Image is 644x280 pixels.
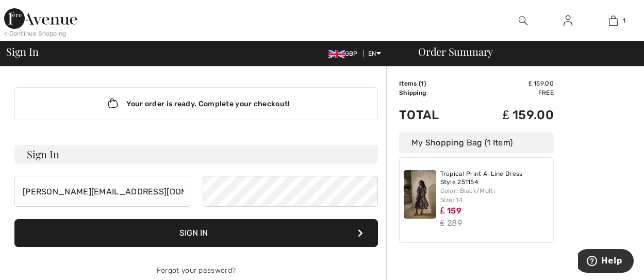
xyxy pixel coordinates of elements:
div: < Continue Shopping [4,29,67,38]
td: Items ( ) [399,79,467,88]
img: My Bag [609,14,618,27]
span: 1 [421,80,424,87]
span: 1 [623,16,625,25]
s: ₤ 289 [440,218,462,228]
td: Total [399,97,467,133]
div: Color: Black/Multi Size: 14 [440,186,550,205]
button: Sign In [14,219,378,247]
div: My Shopping Bag (1 Item) [399,133,554,153]
div: Your order is ready. Complete your checkout! [14,87,378,120]
td: ₤ 159.00 [467,79,554,88]
span: GBP [328,50,362,57]
span: ₤ 159 [440,206,461,216]
img: 1ère Avenue [4,8,77,29]
td: Shipping [399,88,467,97]
a: Tropical Print A-Line Dress Style 251154 [440,170,550,186]
span: Sign In [6,46,38,57]
td: Free [467,88,554,97]
h3: Sign In [14,145,378,163]
input: E-mail [14,176,190,207]
div: Order Summary [406,46,638,57]
img: Tropical Print A-Line Dress Style 251154 [404,170,436,219]
img: search the website [519,14,527,27]
span: EN [368,50,381,57]
img: UK Pound [328,50,345,58]
img: My Info [564,14,572,27]
a: Forgot your password? [157,266,236,275]
a: Sign In [555,14,581,27]
td: ₤ 159.00 [467,97,554,133]
a: 1 [591,14,635,27]
iframe: Opens a widget where you can find more information [578,249,634,275]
